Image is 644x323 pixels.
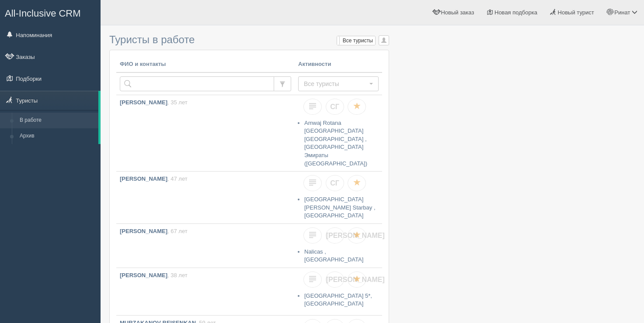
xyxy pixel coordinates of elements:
[120,99,167,106] b: [PERSON_NAME]
[326,175,344,191] a: СГ
[326,276,385,283] span: [PERSON_NAME]
[304,79,367,88] span: Все туристы
[116,268,295,315] a: [PERSON_NAME], 38 лет
[116,57,295,72] th: ФИО и контакты
[116,224,295,263] a: [PERSON_NAME], 67 лет
[167,272,188,278] span: , 38 лет
[116,172,295,219] a: [PERSON_NAME], 47 лет
[120,228,167,234] b: [PERSON_NAME]
[5,8,81,19] span: All-Inclusive CRM
[16,128,98,144] a: Архив
[326,99,344,115] a: СГ
[304,196,376,219] a: [GEOGRAPHIC_DATA] [PERSON_NAME] Starbay , [GEOGRAPHIC_DATA]
[304,292,372,307] a: [GEOGRAPHIC_DATA] 5*, [GEOGRAPHIC_DATA]
[167,99,188,106] span: , 35 лет
[298,76,379,91] button: Все туристы
[326,232,385,239] span: [PERSON_NAME]
[0,0,100,24] a: All-Inclusive CRM
[330,103,339,110] span: СГ
[120,272,167,278] b: [PERSON_NAME]
[330,179,339,187] span: СГ
[326,271,344,288] a: [PERSON_NAME]
[116,95,295,151] a: [PERSON_NAME], 35 лет
[558,9,594,16] span: Новый турист
[494,9,537,16] span: Новая подборка
[109,34,195,45] span: Туристы в работе
[167,228,188,234] span: , 67 лет
[326,227,344,244] a: [PERSON_NAME]
[120,76,274,91] input: Поиск по ФИО, паспорту или контактам
[614,9,630,16] span: Ринат
[167,175,188,182] span: , 47 лет
[304,120,367,167] a: Amwaj Rotana [GEOGRAPHIC_DATA] [GEOGRAPHIC_DATA] , [GEOGRAPHIC_DATA] Эмираты ([GEOGRAPHIC_DATA])
[120,175,167,182] b: [PERSON_NAME]
[441,9,474,16] span: Новый заказ
[16,113,98,128] a: В работе
[337,36,375,45] label: Все туристы
[304,248,363,263] a: Nalicas , [GEOGRAPHIC_DATA]
[295,57,382,72] th: Активности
